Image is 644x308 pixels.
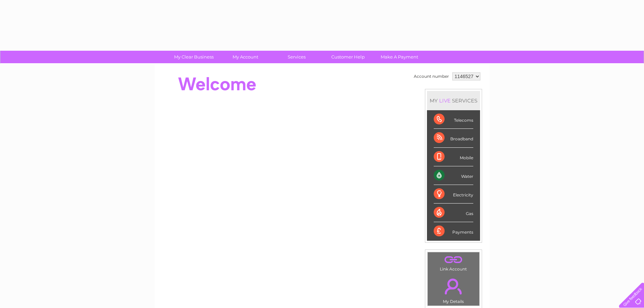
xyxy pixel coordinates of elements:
[434,148,473,166] div: Mobile
[269,51,325,63] a: Services
[166,51,222,63] a: My Clear Business
[434,222,473,240] div: Payments
[429,275,478,298] a: .
[427,91,480,110] div: MY SERVICES
[434,166,473,185] div: Water
[434,204,473,222] div: Gas
[434,129,473,147] div: Broadband
[217,51,273,63] a: My Account
[434,185,473,204] div: Electricity
[320,51,376,63] a: Customer Help
[438,97,452,104] div: LIVE
[412,71,451,82] td: Account number
[427,273,480,306] td: My Details
[434,110,473,129] div: Telecoms
[429,254,478,266] a: .
[372,51,427,63] a: Make A Payment
[427,252,480,273] td: Link Account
